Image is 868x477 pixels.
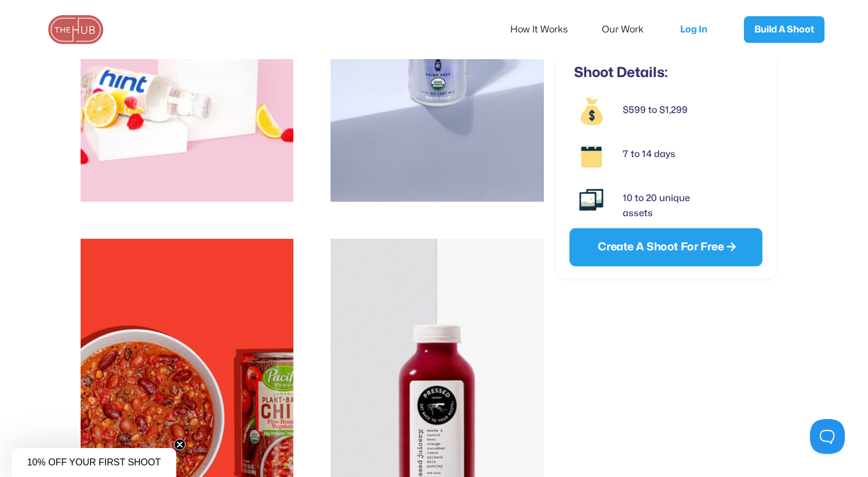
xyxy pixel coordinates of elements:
a: How It Works [510,17,583,42]
a: Build A Shoot [744,16,825,43]
span:  [725,241,736,253]
div: 7 to 14 days [623,147,695,173]
div: $599 to $1,299 [623,103,695,129]
h3: Shoot Details: [574,65,758,81]
div: 10 to 20 unique assets [623,191,695,221]
a: Our Work [602,17,659,42]
div: 10% OFF YOUR FIRST SHOOTClose teaser [12,448,176,477]
iframe: Toggle Customer Support [810,419,845,454]
a: $599 to $1,2997 to 14 days10 to 20 unique assets [574,94,695,221]
a: Log In [669,10,727,49]
button: Close teaser [174,439,186,450]
span: 10% OFF YOUR FIRST SHOOT [27,457,161,467]
a: Create A Shoot For Free [569,228,762,266]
